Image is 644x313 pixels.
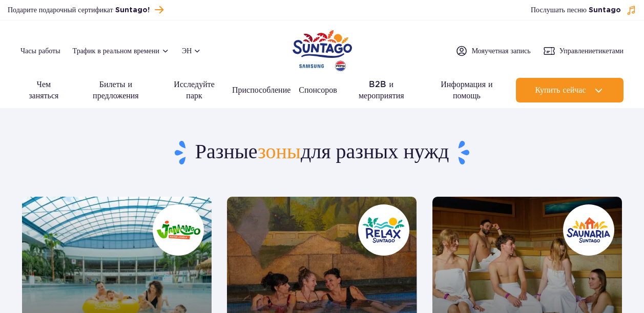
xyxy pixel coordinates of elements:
[22,139,622,166] h1: Разные для разных нужд
[75,78,157,102] a: Билеты и предложения
[535,86,586,95] span: Купить сейчас
[164,78,224,102] a: Исследуйте парк
[8,3,163,17] a: Подарите подарочный сертификат Suntago!
[455,45,531,57] a: Мояучетная запись
[345,78,418,102] a: B2B и мероприятия
[559,46,624,56] span: Управление тикетами
[531,5,636,15] button: Послушать песню Suntago
[20,78,67,102] a: Чем заняться
[8,5,150,15] span: Подарите подарочный сертификат Suntago!
[543,45,624,57] a: Управлениетикетами
[182,46,201,56] button: эн
[258,139,301,165] span: зоны
[232,78,290,102] a: Приспособление
[293,26,352,73] a: Парк Польши
[299,78,337,102] a: Спонсоров
[426,78,508,102] a: Информация и помощь
[472,46,531,56] span: Моя учетная запись
[73,47,170,55] button: Трафик в реальном времени
[531,5,621,15] span: Послушать песню Suntago
[516,78,624,102] button: Купить сейчас
[20,46,60,56] a: Часы работы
